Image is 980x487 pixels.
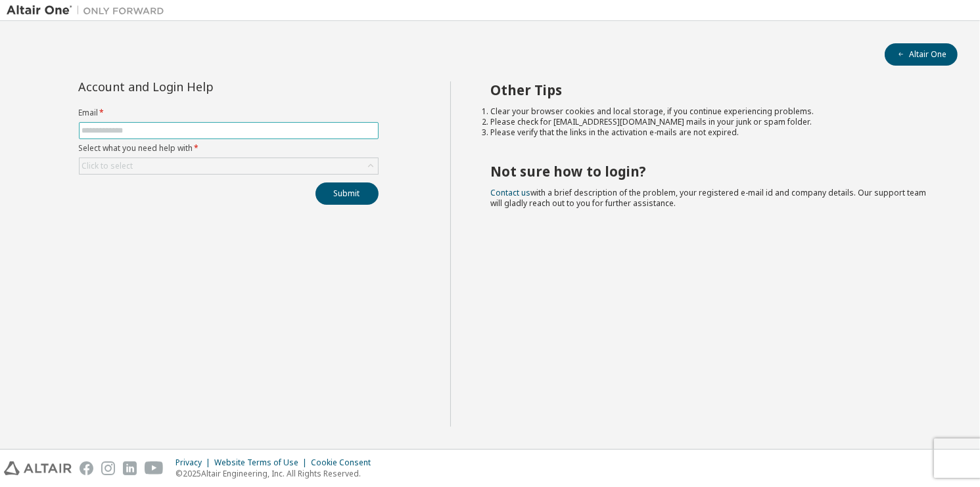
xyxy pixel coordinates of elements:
div: Click to select [80,158,378,174]
li: Please check for [EMAIL_ADDRESS][DOMAIN_NAME] mails in your junk or spam folder. [490,117,934,127]
img: altair_logo.svg [4,461,72,475]
div: Click to select [82,161,133,171]
div: Privacy [175,457,214,468]
label: Select what you need help with [79,143,379,154]
li: Please verify that the links in the activation e-mails are not expired. [490,127,934,138]
li: Clear your browser cookies and local storage, if you continue experiencing problems. [490,106,934,117]
label: Email [79,108,379,118]
p: © 2025 Altair Engineering, Inc. All Rights Reserved. [175,468,379,479]
div: Website Terms of Use [214,457,311,468]
img: youtube.svg [145,461,164,475]
div: Cookie Consent [311,457,379,468]
span: with a brief description of the problem, your registered e-mail id and company details. Our suppo... [490,187,926,209]
img: Altair One [7,4,171,17]
img: facebook.svg [80,461,93,475]
div: Account and Login Help [79,81,319,92]
img: linkedin.svg [123,461,137,475]
a: Contact us [490,187,530,198]
img: instagram.svg [101,461,115,475]
button: Submit [315,182,379,205]
h2: Other Tips [490,81,934,98]
h2: Not sure how to login? [490,163,934,180]
button: Altair One [885,43,958,66]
